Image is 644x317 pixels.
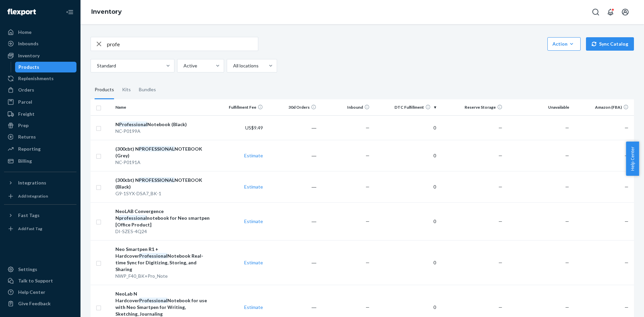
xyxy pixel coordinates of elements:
em: professional [119,215,147,221]
div: Freight [18,111,35,117]
div: Add Integration [18,193,48,199]
span: — [498,125,502,130]
span: US$9.49 [245,125,263,130]
em: PROFESSIONAL [139,146,174,152]
div: Help Center [18,289,45,296]
th: Inbound [319,99,372,115]
div: Integrations [18,179,46,186]
button: Open Search Box [589,5,602,19]
input: Standard [96,62,97,69]
div: (300cbt) N NOTEBOOK (Black) [115,177,210,190]
div: Talk to Support [18,277,53,284]
a: Settings [4,264,76,275]
div: Prep [18,122,29,129]
div: Home [18,29,32,36]
a: Inventory [91,8,122,15]
div: NeoLAB Convergence N notebook for Neo smartpen [Office Product] [115,208,210,228]
span: — [498,153,502,158]
a: Add Fast Tag [4,223,76,234]
div: Orders [18,87,34,93]
a: Billing [4,156,76,166]
a: Estimate [244,304,263,310]
a: Parcel [4,97,76,107]
div: Settings [18,266,37,273]
div: Returns [18,134,36,140]
a: Inbounds [4,38,76,49]
div: Replenishments [18,75,54,82]
button: Help Center [626,142,639,176]
div: N Notebook (Black) [115,121,210,128]
td: ― [266,171,319,202]
a: Inventory [4,50,76,61]
div: Products [95,81,114,99]
div: NC-P0191A [115,159,210,166]
span: — [498,218,502,224]
td: 0 [372,115,439,140]
a: Estimate [244,184,263,190]
div: Kits [122,81,131,99]
th: Name [113,99,213,115]
th: Reserve Storage [439,99,505,115]
div: DI-SZES-4Q24 [115,228,210,235]
span: — [498,304,502,310]
span: — [565,304,569,310]
a: Estimate [244,153,263,158]
td: ― [266,240,319,285]
div: G9-1SYX-DSA7_BK-1 [115,190,210,197]
div: Products [18,64,39,70]
div: Neo Smartpen R1 + Hardcover Notebook Real-time Sync for Digitizing, Storing, and Sharing [115,246,210,273]
div: Bundles [139,81,156,99]
span: — [565,153,569,158]
span: — [366,304,370,310]
button: Action [547,37,581,51]
th: Unavailable [505,99,572,115]
a: Prep [4,120,76,131]
a: Orders [4,85,76,95]
button: Fast Tags [4,210,76,221]
ol: breadcrumbs [86,2,127,22]
div: (300cbt) N NOTEBOOK (Grey) [115,146,210,159]
span: — [366,153,370,158]
div: Parcel [18,99,32,105]
span: — [625,260,629,265]
span: — [625,218,629,224]
img: Flexport logo [7,9,36,15]
button: Integrations [4,177,76,188]
div: Reporting [18,146,41,152]
div: NC-P0199A [115,128,210,135]
td: ― [266,115,319,140]
span: — [366,184,370,190]
a: Estimate [244,218,263,224]
div: NWP_F40_BK+Pro_Note [115,273,210,279]
span: — [366,125,370,130]
th: DTC Fulfillment [372,99,439,115]
th: Fulfillment Fee [213,99,266,115]
button: Give Feedback [4,298,76,309]
a: Estimate [244,260,263,265]
a: Products [15,62,77,72]
span: — [565,218,569,224]
a: Talk to Support [4,275,76,286]
td: 0 [372,140,439,171]
span: — [565,125,569,130]
th: Amazon (FBA) [572,99,634,115]
td: 0 [372,171,439,202]
span: — [625,125,629,130]
a: Replenishments [4,73,76,84]
button: Open notifications [604,5,617,19]
input: All locations [232,62,233,69]
div: Action [552,41,576,47]
div: Billing [18,158,32,164]
a: Add Integration [4,191,76,202]
div: Give Feedback [18,300,51,307]
td: ― [266,140,319,171]
td: 0 [372,202,439,240]
a: Help Center [4,287,76,298]
div: Fast Tags [18,212,40,219]
span: — [366,260,370,265]
button: Open account menu [619,5,632,19]
em: PROFESSIONAL [139,177,174,183]
div: Inventory [18,52,40,59]
a: Returns [4,131,76,142]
